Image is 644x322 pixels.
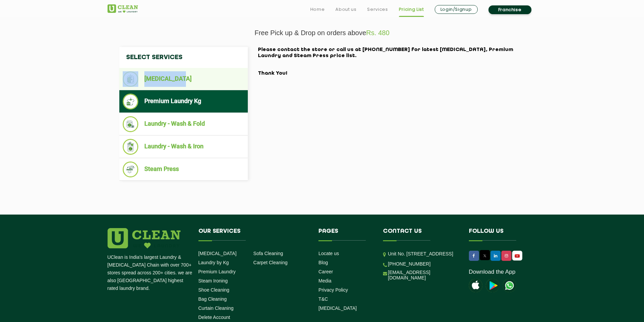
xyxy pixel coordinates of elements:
[123,94,244,109] li: Premium Laundry Kg
[488,5,531,14] a: Franchise
[318,305,357,311] a: [MEDICAL_DATA]
[318,260,328,265] a: Blog
[388,250,459,258] p: Unit No. [STREET_ADDRESS]
[123,116,244,132] li: Laundry - Wash & Fold
[366,29,389,36] span: Rs. 480
[469,269,516,275] a: Download the App
[367,5,388,14] a: Services
[383,228,459,241] h4: Contact us
[198,278,228,283] a: Steam Ironing
[123,116,139,132] img: Laundry - Wash & Fold
[318,269,333,274] a: Career
[198,228,309,241] h4: Our Services
[123,139,244,155] li: Laundry - Wash & Iron
[198,305,234,311] a: Curtain Cleaning
[123,71,139,87] img: Dry Cleaning
[119,47,248,68] h4: Select Services
[318,296,328,302] a: T&C
[108,228,181,248] img: logo.png
[123,162,244,177] li: Steam Press
[108,4,138,13] img: UClean Laundry and Dry Cleaning
[469,228,528,241] h4: Follow us
[108,253,193,292] p: UClean is India's largest Laundry & [MEDICAL_DATA] Chain with over 700+ stores spread across 200+...
[123,162,139,177] img: Steam Press
[258,47,525,77] h2: Please contact the store or call us at [PHONE_NUMBER] for latest [MEDICAL_DATA], Premium Laundry ...
[486,279,499,292] img: playstoreicon.png
[123,94,139,109] img: Premium Laundry Kg
[108,29,537,37] p: Free Pick up & Drop on orders above
[318,278,331,283] a: Media
[198,296,227,302] a: Bag Cleaning
[198,269,236,274] a: Premium Laundry
[318,287,348,293] a: Privacy Policy
[469,279,482,292] img: apple-icon.png
[435,5,478,14] a: Login/Signup
[513,252,522,259] img: UClean Laundry and Dry Cleaning
[253,251,283,256] a: Sofa Cleaning
[318,228,373,241] h4: Pages
[198,251,237,256] a: [MEDICAL_DATA]
[310,5,325,14] a: Home
[503,279,516,292] img: UClean Laundry and Dry Cleaning
[388,270,459,280] a: [EMAIL_ADDRESS][DOMAIN_NAME]
[318,251,339,256] a: Locate us
[198,287,230,293] a: Shoe Cleaning
[335,5,356,14] a: About us
[198,315,230,320] a: Delete Account
[253,260,287,265] a: Carpet Cleaning
[388,261,431,267] a: [PHONE_NUMBER]
[198,260,229,265] a: Laundry by Kg
[123,139,139,155] img: Laundry - Wash & Iron
[399,5,424,14] a: Pricing List
[123,71,244,87] li: [MEDICAL_DATA]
